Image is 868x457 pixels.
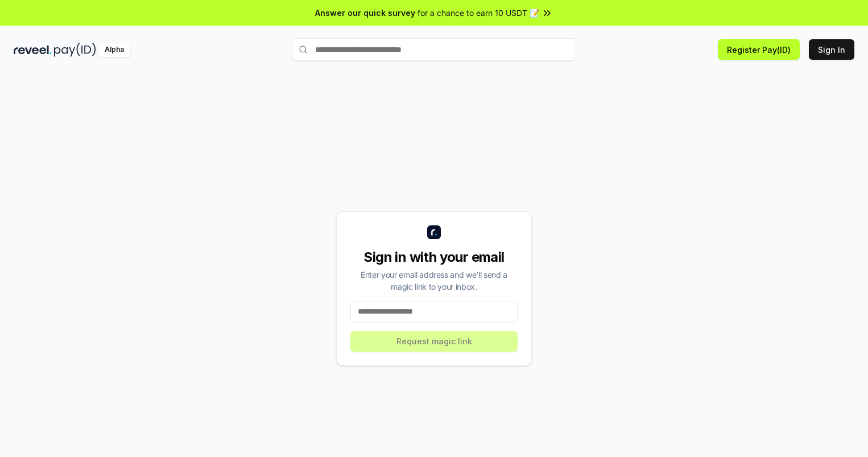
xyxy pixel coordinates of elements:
button: Sign In [809,39,854,60]
img: pay_id [54,43,96,57]
button: Register Pay(ID) [718,39,800,60]
img: reveel_dark [14,43,52,57]
span: for a chance to earn 10 USDT 📝 [418,7,539,19]
div: Alpha [98,43,130,57]
div: Enter your email address and we’ll send a magic link to your inbox. [350,269,518,293]
span: Answer our quick survey [315,7,415,19]
div: Sign in with your email [350,248,518,266]
img: logo_small [427,225,441,239]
